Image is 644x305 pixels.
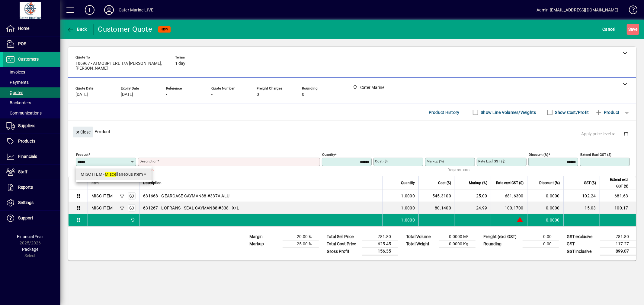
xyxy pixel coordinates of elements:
[527,190,563,202] td: 0.0000
[65,24,88,35] button: Back
[496,180,524,186] span: Rate excl GST ($)
[362,241,398,248] td: 625.45
[18,185,33,190] span: Reports
[119,5,153,15] div: Cater Marine LIVE
[3,87,60,98] a: Quotes
[121,92,133,97] span: [DATE]
[619,127,633,141] button: Delete
[604,176,628,190] span: Extend excl GST ($)
[480,241,523,248] td: Rounding
[469,180,487,186] span: Markup (%)
[523,241,559,248] td: 0.00
[523,233,559,241] td: 0.00
[6,111,42,115] span: Communications
[3,77,60,87] a: Payments
[375,159,388,163] mat-label: Cost ($)
[455,190,491,202] td: 25.00
[418,202,455,214] td: 80.1400
[22,247,38,252] span: Package
[3,98,60,108] a: Backorders
[584,180,596,186] span: GST ($)
[75,92,88,97] span: [DATE]
[3,67,60,77] a: Invoices
[600,202,636,214] td: 100.17
[537,5,618,15] div: Admin [EMAIL_ADDRESS][DOMAIN_NAME]
[455,202,491,214] td: 24.99
[401,205,415,211] span: 1.0000
[429,108,460,117] span: Product History
[6,100,31,105] span: Backorders
[99,5,119,15] button: Profile
[600,248,636,255] td: 899.07
[527,202,563,214] td: 0.0000
[580,152,611,157] mat-label: Extend excl GST ($)
[601,24,617,35] button: Cancel
[283,241,319,248] td: 25.00 %
[18,41,26,46] span: POS
[6,70,25,74] span: Invoices
[3,211,60,226] a: Support
[539,180,560,186] span: Discount (%)
[18,154,37,159] span: Financials
[75,127,91,137] span: Close
[564,248,600,255] td: GST inclusive
[554,109,589,115] label: Show Cost/Profit
[73,127,93,137] button: Close
[624,1,636,21] a: Knowledge Base
[3,134,60,149] a: Products
[246,241,283,248] td: Markup
[283,233,319,241] td: 20.00 %
[480,233,523,241] td: Freight (excl GST)
[118,193,125,199] span: Cater Marine
[18,123,35,128] span: Suppliers
[600,233,636,241] td: 781.80
[257,92,259,97] span: 0
[67,27,87,32] span: Back
[322,152,335,157] mat-label: Quantity
[401,217,415,223] span: 1.0000
[161,27,168,31] span: NEW
[426,107,462,118] button: Product History
[91,205,113,211] div: MISC ITEM
[619,131,633,137] app-page-header-button: Delete
[98,24,152,34] div: Customer Quote
[118,205,125,211] span: Cater Marine
[3,108,60,118] a: Communications
[302,92,304,97] span: 0
[527,214,563,226] td: 0.0000
[628,24,638,34] span: ave
[76,152,88,157] mat-label: Product
[3,180,60,195] a: Reports
[18,57,39,61] span: Customers
[439,233,476,241] td: 0.0000 M³
[448,166,470,173] mat-hint: Requires cost
[3,118,60,134] a: Suppliers
[17,234,43,239] span: Financial Year
[362,233,398,241] td: 781.80
[579,129,619,140] button: Apply price level
[81,171,147,178] div: MISC ITEM - llaneous Item =
[600,190,636,202] td: 681.63
[563,202,600,214] td: 15.03
[18,200,34,205] span: Settings
[495,193,524,199] div: 681.6300
[139,166,315,172] mat-error: Required
[3,21,60,36] a: Home
[139,159,157,163] mat-label: Description
[143,180,162,186] span: Description
[211,92,213,97] span: -
[143,193,229,199] span: 631668 - GEARCASE CAYMAN88 #337A ALU
[478,159,505,163] mat-label: Rate excl GST ($)
[529,152,548,157] mat-label: Discount (%)
[495,205,524,211] div: 100.1700
[246,233,283,241] td: Margin
[627,24,639,35] button: Save
[480,109,536,115] label: Show Line Volumes/Weights
[582,131,617,137] span: Apply price level
[403,241,439,248] td: Total Weight
[76,168,152,180] mat-option: MISC ITEM - Miscellaneous Item =
[3,165,60,180] a: Staff
[403,233,439,241] td: Total Volume
[18,139,35,143] span: Products
[105,172,116,177] em: Misce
